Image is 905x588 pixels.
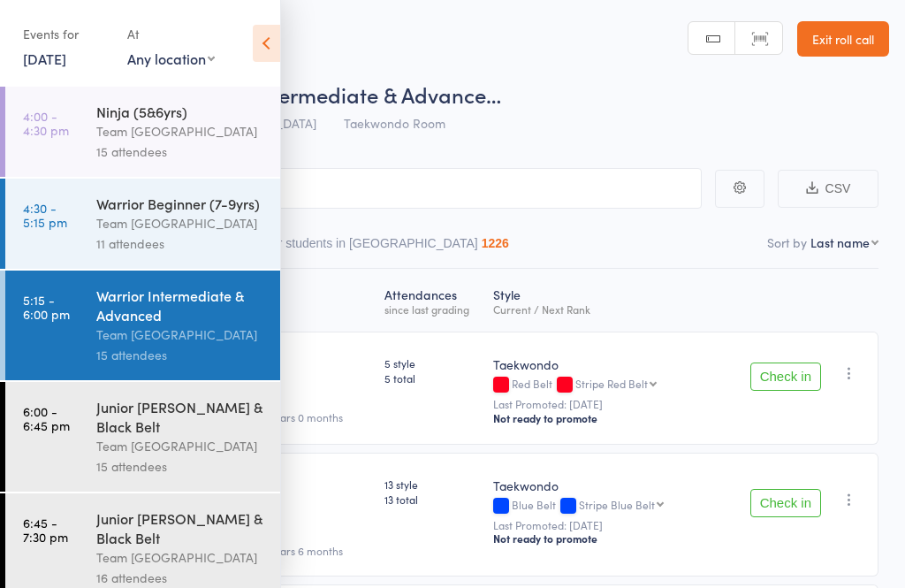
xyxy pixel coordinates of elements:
a: 5:15 -6:00 pmWarrior Intermediate & AdvancedTeam [GEOGRAPHIC_DATA]15 attendees [5,271,280,380]
a: 6:00 -6:45 pmJunior [PERSON_NAME] & Black BeltTeam [GEOGRAPHIC_DATA]15 attendees [5,382,280,492]
button: Check in [750,489,821,517]
div: Atten­dances [377,277,486,324]
time: 6:00 - 6:45 pm [23,404,70,432]
div: Not ready to promote [493,411,723,425]
span: 13 style [384,477,479,492]
div: 15 attendees [96,456,265,477]
div: Stripe Red Belt [575,378,648,389]
span: 5 total [384,370,479,386]
button: Check in [750,363,821,391]
time: 6:45 - 7:30 pm [23,515,68,544]
time: 4:00 - 4:30 pm [23,109,69,137]
div: Not ready to promote [493,531,723,546]
button: CSV [778,170,878,208]
div: 15 attendees [96,345,265,365]
small: Last Promoted: [DATE] [493,398,723,410]
div: 15 attendees [96,141,265,162]
div: At [127,19,215,49]
div: Events for [23,19,110,49]
div: Blue Belt [493,499,723,514]
span: 13 total [384,492,479,507]
div: 16 attendees [96,568,265,588]
div: since last grading [384,303,479,315]
a: 4:30 -5:15 pmWarrior Beginner (7-9yrs)Team [GEOGRAPHIC_DATA]11 attendees [5,179,280,269]
div: Red Belt [493,378,723,393]
div: Taekwondo [493,477,723,494]
div: Warrior Beginner (7-9yrs) [96,194,265,213]
div: 11 attendees [96,233,265,254]
div: Team [GEOGRAPHIC_DATA] [96,325,265,345]
span: Warrior Intermediate & Advance… [175,80,501,109]
a: [DATE] [23,49,66,68]
div: Team [GEOGRAPHIC_DATA] [96,121,265,141]
time: 4:30 - 5:15 pm [23,201,67,229]
div: Last name [810,233,870,251]
span: 5 style [384,355,479,370]
div: Junior [PERSON_NAME] & Black Belt [96,397,265,436]
div: Junior [PERSON_NAME] & Black Belt [96,508,265,547]
input: Search by name [27,168,702,209]
div: Taekwondo [493,355,723,373]
div: Team [GEOGRAPHIC_DATA] [96,436,265,456]
small: Last Promoted: [DATE] [493,519,723,531]
div: Team [GEOGRAPHIC_DATA] [96,547,265,568]
button: Other students in [GEOGRAPHIC_DATA]1226 [251,227,508,268]
div: Current / Next Rank [493,303,723,315]
a: 4:00 -4:30 pmNinja (5&6yrs)Team [GEOGRAPHIC_DATA]15 attendees [5,87,280,177]
label: Sort by [767,233,807,251]
div: Warrior Intermediate & Advanced [96,286,265,325]
div: 1226 [482,236,509,250]
div: Any location [127,49,215,68]
a: Exit roll call [797,21,889,57]
div: Ninja (5&6yrs) [96,102,265,121]
div: Team [GEOGRAPHIC_DATA] [96,213,265,233]
span: Taekwondo Room [344,114,445,132]
time: 5:15 - 6:00 pm [23,293,70,321]
div: Style [486,277,730,324]
div: Stripe Blue Belt [579,499,655,510]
